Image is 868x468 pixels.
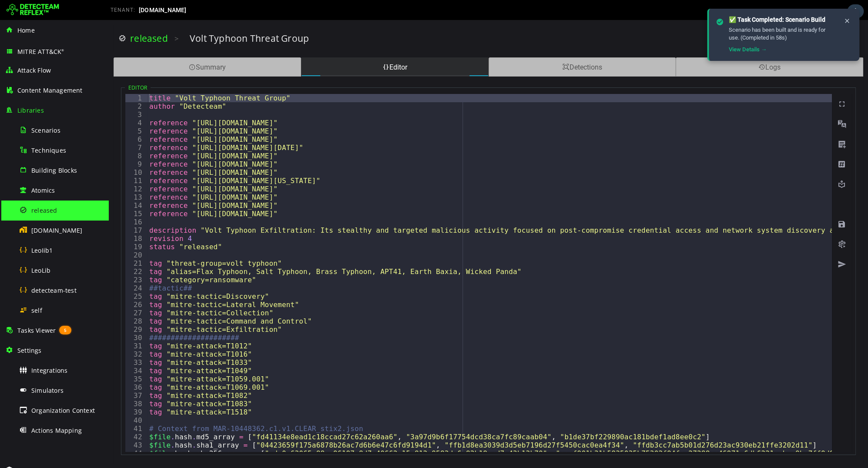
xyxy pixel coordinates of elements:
[61,48,64,52] sup: ®
[17,346,42,354] span: Settings
[31,166,77,174] span: Building Blocks
[192,37,380,57] div: Editor
[17,429,39,438] div: 44
[16,64,42,71] legend: Editor
[17,82,39,90] div: 2
[31,306,42,314] span: self
[31,226,83,234] span: [DOMAIN_NAME]
[567,37,754,57] div: Logs
[17,322,39,330] div: 31
[17,272,39,281] div: 25
[31,366,67,374] span: Integrations
[17,132,39,140] div: 8
[17,26,35,34] span: Home
[31,426,82,435] span: Actions Mapping
[31,266,50,274] span: LeoLib
[17,347,39,355] div: 34
[21,12,59,24] a: released
[17,90,39,99] div: 3
[17,330,39,338] div: 32
[17,239,39,247] div: 21
[66,13,70,23] span: >
[729,46,767,53] a: View Details →
[17,247,39,256] div: 22
[729,16,837,24] div: ✅ Task Completed: Scenario Build
[31,146,66,154] span: Techniques
[17,86,83,94] span: Content Management
[17,66,51,74] span: Attack Flow
[17,223,39,231] div: 19
[17,297,39,305] div: 28
[17,326,56,334] span: Tasks Viewer
[716,15,739,22] span: Public
[5,37,192,57] div: Summary
[31,246,53,254] span: LeoIib1
[17,380,39,388] div: 38
[729,26,837,42] div: Scenario has been built and is ready for use. (Completed in 58s)
[17,388,39,396] div: 39
[17,413,39,421] div: 42
[17,106,44,114] span: Libraries
[17,231,39,239] div: 20
[31,406,95,415] span: Organization Context
[706,13,749,24] button: Public
[17,355,39,363] div: 35
[17,181,39,190] div: 14
[17,107,39,115] div: 5
[380,37,567,57] div: Detections
[17,74,39,82] div: 1
[17,206,39,214] div: 17
[81,12,200,24] h3: Volt Typhoon Threat Group
[17,115,39,124] div: 6
[17,124,39,132] div: 7
[139,7,187,13] span: [DOMAIN_NAME]
[31,386,64,394] span: Simulators
[31,186,55,194] span: Atomics
[17,305,39,314] div: 29
[59,326,71,334] span: 5
[17,99,39,107] div: 4
[17,157,39,165] div: 11
[17,165,39,173] div: 12
[17,190,39,198] div: 15
[17,264,39,272] div: 24
[17,256,39,264] div: 23
[17,173,39,181] div: 13
[17,289,39,297] div: 27
[111,7,135,13] span: TENANT:
[17,148,39,157] div: 10
[17,314,39,322] div: 30
[31,206,57,214] span: released
[847,4,864,18] div: Task Notifications
[31,126,60,134] span: Scenarios
[17,198,39,206] div: 16
[17,214,39,223] div: 18
[17,338,39,347] div: 33
[31,286,77,294] span: detecteam-test
[7,3,59,17] img: Detecteam logo
[17,371,39,380] div: 37
[17,47,64,56] span: MITRE ATT&CK
[17,363,39,371] div: 36
[17,404,39,413] div: 41
[17,396,39,404] div: 40
[17,281,39,289] div: 26
[17,421,39,429] div: 43
[17,140,39,148] div: 9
